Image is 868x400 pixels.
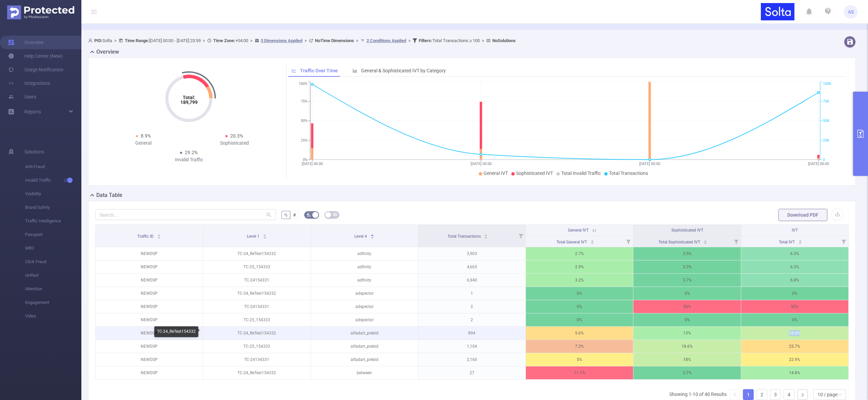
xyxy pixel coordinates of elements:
[556,240,588,244] span: Total General IVT
[801,393,805,397] i: icon: right
[311,366,418,379] p: between
[203,327,310,340] p: TC-24_ReTest154332
[704,241,707,243] i: icon: caret-down
[307,213,311,217] i: icon: bg-colors
[484,233,488,237] div: Sort
[371,236,374,238] i: icon: caret-down
[24,109,41,114] span: Reports
[311,300,418,313] p: adspector
[25,187,81,201] span: Visibility
[526,260,633,273] p: 2.9%
[406,38,413,43] span: >
[633,366,741,379] p: 3.7%
[189,140,280,147] div: Sophisticated
[729,389,740,400] li: Previous Page
[157,233,161,235] i: icon: caret-up
[704,239,707,241] i: icon: caret-up
[669,389,727,400] li: Showing 1-10 of 40 Results
[770,389,781,400] a: 3
[371,233,374,235] i: icon: caret-up
[25,228,81,241] span: Passport
[25,282,81,296] span: Attention
[609,170,648,176] span: Total Transactions
[25,255,81,269] span: Click Fraud
[203,247,310,260] p: TC-24_ReTest154332
[263,233,267,235] i: icon: caret-up
[526,300,633,313] p: 0%
[24,105,41,119] a: Reports
[808,162,829,166] tspan: [DATE] 00:00
[418,300,526,313] p: 2
[300,68,338,73] span: Traffic Over Time
[367,38,406,43] u: 2 Conditions Applied
[25,160,81,174] span: Anti-Fraud
[370,233,374,237] div: Sort
[492,38,516,43] b: No Solutions
[25,296,81,309] span: Engagement
[25,201,81,214] span: Brand Safety
[302,162,323,166] tspan: [DATE] 00:00
[526,287,633,300] p: 0%
[792,228,798,233] span: IVT
[480,38,486,43] span: >
[137,234,155,239] span: Traffic ID
[96,300,203,313] p: NEWDSP
[526,327,633,340] p: 5.6%
[96,48,119,56] h2: Overview
[741,313,848,326] p: 0%
[261,38,302,43] u: 3 Dimensions Applied
[230,133,243,139] span: 20.3%
[823,99,829,104] tspan: 75K
[703,239,707,243] div: Sort
[185,150,198,155] span: 29.2%
[526,353,633,366] p: 5%
[418,327,526,340] p: 894
[484,170,508,176] span: General IVT
[823,158,825,162] tspan: 0
[633,327,741,340] p: 13%
[633,260,741,273] p: 3.3%
[8,36,44,49] a: Overview
[418,340,526,353] p: 1,104
[263,236,267,238] i: icon: caret-down
[470,162,491,166] tspan: [DATE] 00:00
[743,389,754,400] li: 1
[7,5,74,19] img: Protected Media
[247,234,260,239] span: Level 1
[624,236,633,247] i: Filter menu
[741,260,848,273] p: 6.3%
[633,287,741,300] p: 0%
[25,174,81,187] span: Invalid Traffic
[633,353,741,366] p: 18%
[125,38,149,43] b: Time Range:
[798,239,802,243] div: Sort
[88,38,94,43] i: icon: user
[25,241,81,255] span: MRC
[354,234,368,239] span: Level 4
[203,300,310,313] p: TC-24154331
[8,90,36,104] a: Users
[448,234,482,239] span: Total Transactions
[203,340,310,353] p: TC-25_154333
[311,353,418,366] p: alfadart_prebid
[633,247,741,260] p: 3.5%
[516,170,553,176] span: Sophisticated IVT
[302,38,309,43] span: >
[848,5,854,19] span: AS
[25,214,81,228] span: Traffic Intelligence
[741,287,848,300] p: 0%
[180,99,198,105] tspan: 189,799
[96,366,203,379] p: NEWDSP
[823,82,831,86] tspan: 100K
[779,240,796,244] span: Total IVT
[88,38,516,43] span: Solta [DATE] 00:00 - [DATE] 23:59 +04:00
[733,393,737,397] i: icon: left
[568,228,589,233] span: General IVT
[741,300,848,313] p: 50%
[96,353,203,366] p: NEWDSP
[797,389,808,400] li: Next Page
[311,327,418,340] p: alfadart_prebid
[25,309,81,323] span: Video
[526,366,633,379] p: 11.1%
[770,389,781,400] li: 3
